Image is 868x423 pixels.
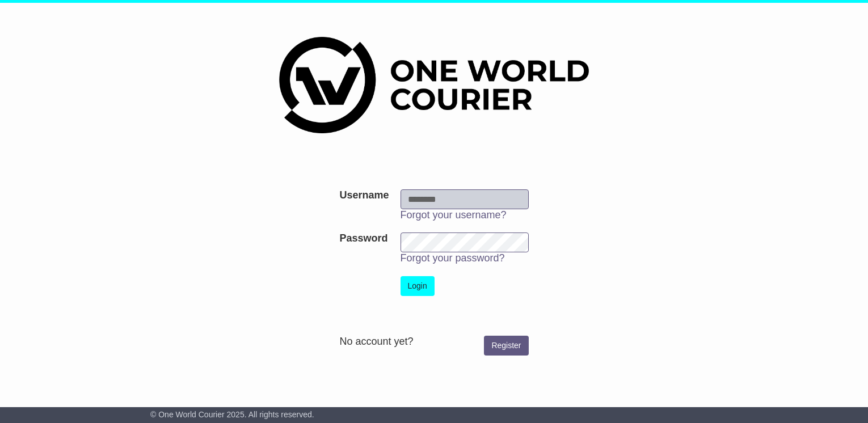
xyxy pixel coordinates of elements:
[150,410,314,419] span: © One World Courier 2025. All rights reserved.
[401,209,507,221] a: Forgot your username?
[484,336,528,356] a: Register
[339,336,528,348] div: No account yet?
[339,189,389,202] label: Username
[401,252,505,264] a: Forgot your password?
[401,276,435,296] button: Login
[339,232,387,245] label: Password
[279,37,589,133] img: One World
